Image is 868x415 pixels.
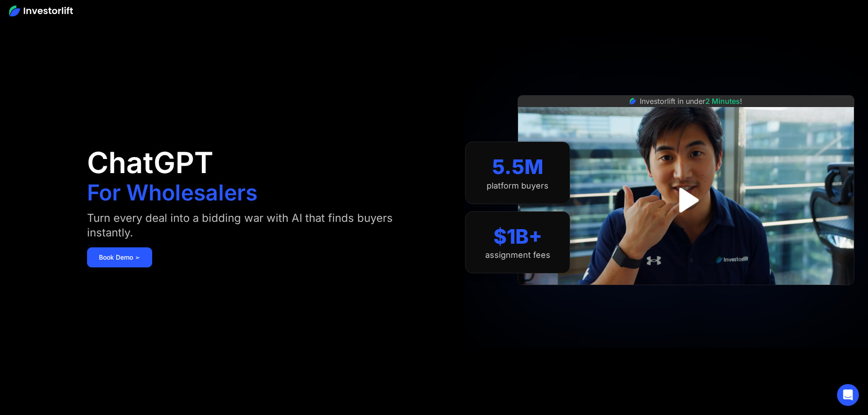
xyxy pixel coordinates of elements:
[87,148,213,177] h1: ChatGPT
[87,247,152,267] a: Book Demo ➢
[837,384,859,406] div: Open Intercom Messenger
[492,155,544,179] div: 5.5M
[705,97,740,106] span: 2 Minutes
[87,182,257,204] h1: For Wholesalers
[618,290,755,301] iframe: Customer reviews powered by Trustpilot
[487,181,549,191] div: platform buyers
[666,180,706,220] a: open lightbox
[640,96,742,107] div: Investorlift in under !
[485,250,550,260] div: assignment fees
[87,211,416,240] div: Turn every deal into a bidding war with AI that finds buyers instantly.
[493,225,542,249] div: $1B+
